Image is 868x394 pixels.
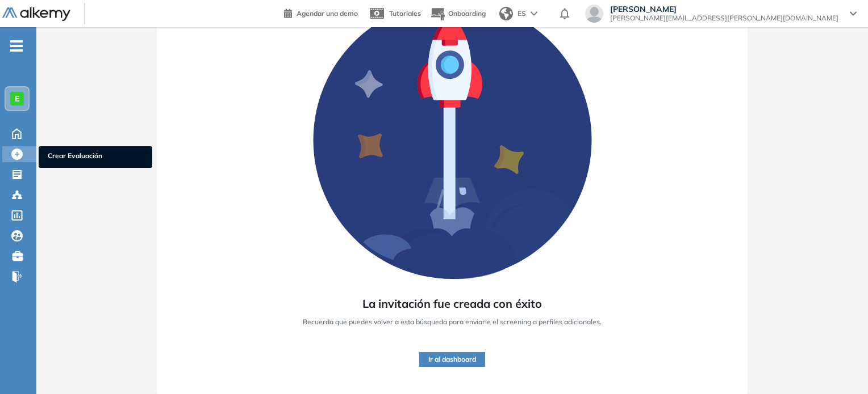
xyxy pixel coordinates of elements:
[448,9,486,18] span: Onboarding
[284,6,358,19] a: Agendar una demo
[48,151,143,163] span: Crear Evaluación
[499,7,513,20] img: world
[15,94,19,103] span: E
[2,7,70,22] img: Logo
[362,295,542,312] span: La invitación fue creada con éxito
[10,45,23,47] i: -
[610,5,838,14] span: [PERSON_NAME]
[297,9,358,18] span: Agendar una demo
[531,11,537,16] img: arrow
[610,14,838,23] span: [PERSON_NAME][EMAIL_ADDRESS][PERSON_NAME][DOMAIN_NAME]
[419,352,485,367] button: Ir al dashboard
[389,9,421,18] span: Tutoriales
[430,2,486,26] button: Onboarding
[303,317,602,327] span: Recuerda que puedes volver a esta búsqueda para enviarle el screening a perfiles adicionales.
[518,9,526,19] span: ES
